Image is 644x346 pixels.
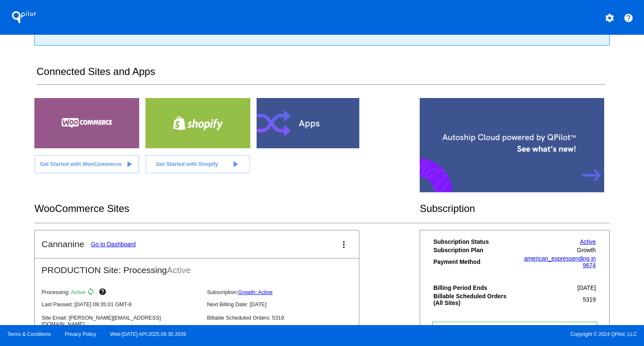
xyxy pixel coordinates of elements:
[580,238,596,245] a: Active
[207,315,366,321] p: Billable Scheduled Orders: 5319
[34,203,420,214] h2: WooCommerce Sites
[42,239,84,249] h2: Cannanine
[339,240,349,250] mat-icon: more_vert
[36,66,605,85] h2: Connected Sites and Apps
[110,331,186,337] a: Web:[DATE] API:2025.09.30.2039
[7,331,51,337] a: Terms & Conditions
[623,13,634,23] mat-icon: help
[87,288,97,298] mat-icon: sync
[433,255,515,269] th: Payment Method
[329,331,637,337] span: Copyright © 2024 QPilot, LLC
[124,159,134,169] mat-icon: play_arrow
[71,289,86,295] span: Active
[167,265,191,275] span: Active
[605,13,615,23] mat-icon: settings
[433,246,515,254] th: Subscription Plan
[99,288,109,298] mat-icon: help
[40,161,122,167] span: Get Started with WooCommerce
[42,315,200,327] p: Site Email: [PERSON_NAME][EMAIL_ADDRESS][DOMAIN_NAME]
[433,292,515,307] th: Billable Scheduled Orders (All Sites)
[42,288,200,298] p: Processing:
[577,284,596,291] span: [DATE]
[65,331,96,337] a: Privacy Policy
[420,203,610,214] h2: Subscription
[524,255,596,269] a: american_expressending in 9674
[230,159,240,169] mat-icon: play_arrow
[91,241,136,248] a: Go to Dashboard
[583,296,596,303] span: 5319
[433,284,515,292] th: Billing Period Ends
[207,301,366,307] p: Next Billing Date: [DATE]
[207,289,366,295] p: Subscription:
[433,238,515,245] th: Subscription Status
[42,301,200,307] p: Last Paused: [DATE] 09:35:01 GMT-8
[238,289,273,295] a: Growth: Active
[524,255,572,262] span: american_express
[577,247,596,253] span: Growth
[35,258,359,275] h2: PRODUCTION Site: Processing
[156,161,218,167] span: Get Started with Shopify
[34,155,139,173] a: Get Started with WooCommerce
[7,9,41,26] h1: QPilot
[145,155,250,173] a: Get Started with Shopify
